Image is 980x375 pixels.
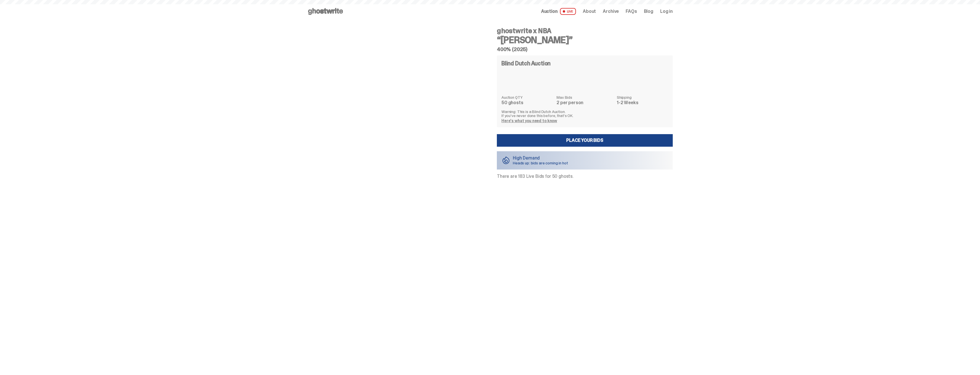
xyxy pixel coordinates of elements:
[557,95,613,99] dt: Max Bids
[560,8,576,15] span: LIVE
[497,134,673,147] a: Place your Bids
[513,161,568,165] p: Heads up: bids are coming in hot
[513,156,568,160] p: High Demand
[497,47,673,52] h5: 400% (2025)
[660,9,673,14] a: Log in
[541,8,576,15] a: Auction LIVE
[497,35,673,45] h3: “[PERSON_NAME]”
[603,9,619,14] a: Archive
[626,9,637,14] a: FAQs
[541,9,558,14] span: Auction
[501,110,668,118] p: Warning: This is a Blind Dutch Auction. If you’ve never done this before, that’s OK.
[617,100,668,105] dd: 1-2 Weeks
[497,174,673,179] p: There are 183 Live Bids for 50 ghosts.
[501,100,553,105] dd: 50 ghosts
[644,9,653,14] a: Blog
[501,95,553,99] dt: Auction QTY
[557,100,613,105] dd: 2 per person
[617,95,668,99] dt: Shipping
[501,118,557,123] a: Here's what you need to know
[583,9,596,14] a: About
[501,61,551,66] h4: Blind Dutch Auction
[497,27,673,34] h4: ghostwrite x NBA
